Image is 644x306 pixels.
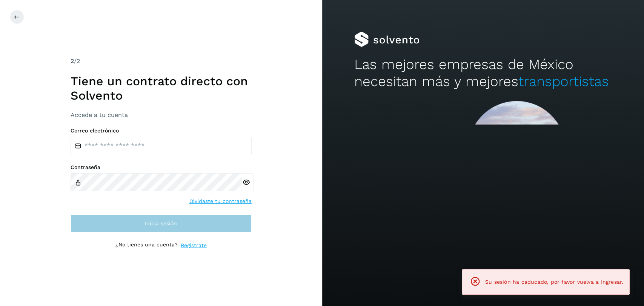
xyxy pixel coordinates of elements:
[189,197,252,205] a: Olvidaste tu contraseña
[518,73,609,89] span: transportistas
[354,56,612,90] h2: Las mejores empresas de México necesitan más y mejores
[145,221,177,226] span: Inicia sesión
[71,214,252,232] button: Inicia sesión
[71,111,252,118] h3: Accede a tu cuenta
[71,128,252,134] label: Correo electrónico
[115,241,178,249] p: ¿No tienes una cuenta?
[71,57,74,65] span: 2
[71,74,252,103] h1: Tiene un contrato directo con Solvento
[181,241,207,249] a: Regístrate
[485,279,623,285] span: Su sesión ha caducado, por favor vuelva a ingresar.
[71,164,252,171] label: Contraseña
[71,57,252,66] div: /2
